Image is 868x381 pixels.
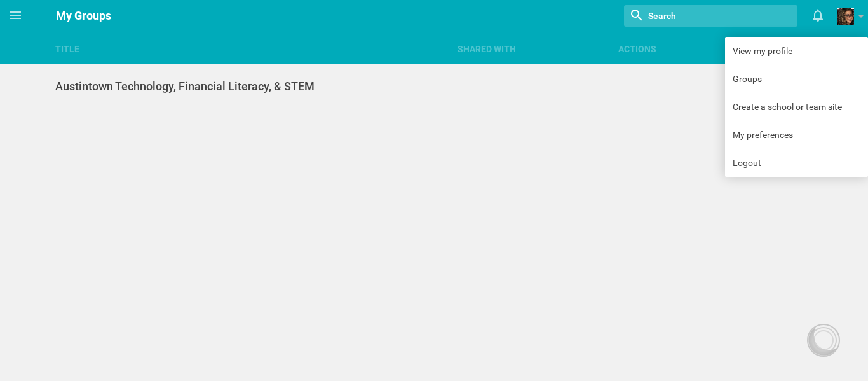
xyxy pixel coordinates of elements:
a: Austintown Technology, Financial Literacy, & STEM [47,64,851,111]
div: Actions [610,43,851,55]
div: Shared with [449,43,610,55]
input: Search [647,8,750,24]
div: Austintown Technology, Financial Literacy, & STEM [47,79,449,94]
div: Title [47,43,449,55]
